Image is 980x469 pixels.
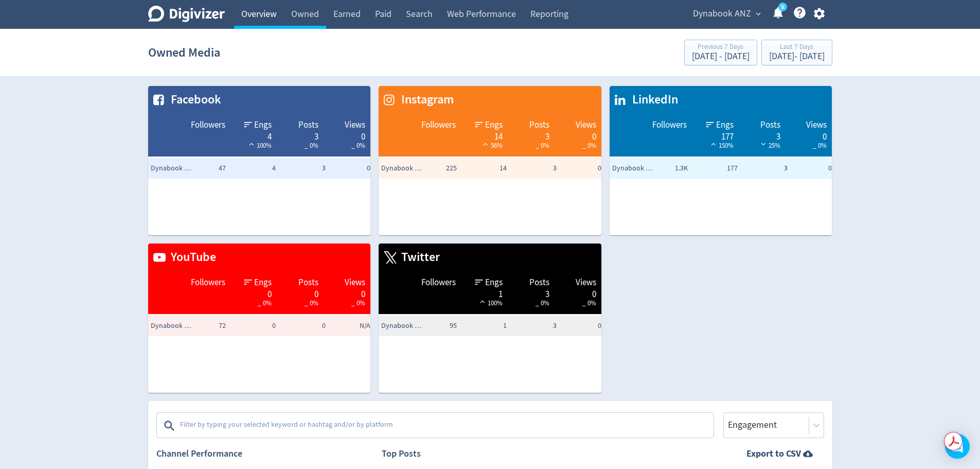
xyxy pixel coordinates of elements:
text: 5 [781,4,783,11]
div: 0 [329,288,365,297]
div: 3 [744,131,780,139]
div: 14 [466,131,503,139]
td: 1 [459,316,509,336]
button: Dynabook ANZ [689,6,763,22]
div: 0 [236,288,272,297]
span: _ 0% [582,141,596,150]
div: 3 [513,131,549,139]
h2: Top Posts [382,447,421,460]
span: 100% [477,299,503,307]
table: customized table [148,86,371,235]
td: 95 [409,316,459,336]
span: Posts [298,119,318,131]
span: _ 0% [582,299,596,307]
button: Previous 7 Days[DATE] - [DATE] [684,40,757,65]
button: Last 7 Days[DATE]- [DATE] [761,40,832,65]
span: _ 0% [536,299,549,307]
div: [DATE] - [DATE] [769,52,825,61]
h2: Channel Performance [156,447,362,460]
td: 3 [740,158,790,179]
td: N/A [328,316,378,336]
span: Followers [191,276,225,289]
div: 3 [513,288,549,297]
span: expand_more [754,9,763,19]
table: customized table [379,86,601,235]
td: 0 [559,316,609,336]
td: 0 [559,158,609,179]
span: _ 0% [536,141,549,150]
table: customized table [379,244,601,393]
span: Views [576,276,596,289]
a: 5 [778,3,787,11]
span: Followers [191,119,225,131]
span: Posts [760,119,780,131]
td: 0 [328,158,378,179]
span: 25% [758,141,780,150]
span: Engs [254,119,272,131]
td: 3 [278,158,328,179]
img: positive-performance-white.svg [480,140,491,148]
span: Views [345,119,365,131]
span: 150% [708,141,734,150]
div: 0 [791,131,827,139]
div: 0 [560,288,596,297]
span: Posts [298,276,318,289]
div: 4 [236,131,272,139]
span: Views [576,119,596,131]
span: Views [806,119,827,131]
h1: Owned Media [148,36,220,69]
span: Followers [421,276,456,289]
img: positive-performance-white.svg [246,140,257,148]
div: 177 [697,131,734,139]
img: positive-performance-white.svg [708,140,719,148]
span: Dynabook ANZ [151,321,192,331]
span: Followers [652,119,687,131]
span: Instagram [396,91,454,109]
div: 0 [560,131,596,139]
div: 0 [282,288,318,297]
span: _ 0% [351,299,365,307]
span: Posts [529,276,549,289]
div: Last 7 Days [769,43,825,52]
div: 3 [282,131,318,139]
span: _ 0% [813,141,827,150]
td: 0 [790,158,840,179]
span: _ 0% [305,141,318,150]
div: Previous 7 Days [692,43,750,52]
span: Twitter [396,249,440,266]
img: positive-performance-white.svg [477,298,488,305]
span: _ 0% [351,141,365,150]
td: 0 [278,316,328,336]
span: Views [345,276,365,289]
span: Dynabook ANZ [381,163,422,173]
span: Engs [485,119,503,131]
span: Facebook [166,91,221,109]
table: customized table [610,86,832,235]
span: LinkedIn [627,91,678,109]
span: Dynabook ANZ [381,321,422,331]
td: 47 [179,158,229,179]
span: Engs [485,276,503,289]
span: 56% [480,141,503,150]
span: _ 0% [305,299,318,307]
td: 177 [690,158,740,179]
span: Engs [716,119,734,131]
td: 225 [409,158,459,179]
span: 100% [246,141,272,150]
td: 14 [459,158,509,179]
span: _ 0% [258,299,272,307]
span: Dynabook ANZ [612,163,653,173]
div: [DATE] - [DATE] [692,52,750,61]
span: Engs [254,276,272,289]
td: 72 [179,316,229,336]
img: negative-performance-white.svg [758,140,769,148]
td: 0 [228,316,278,336]
span: YouTube [166,249,216,266]
span: Followers [421,119,456,131]
strong: Export to CSV [746,447,801,460]
td: 3 [509,316,559,336]
span: Dynabook ANZ [151,163,192,173]
span: Dynabook ANZ [693,6,751,22]
div: 1 [466,288,503,297]
td: 4 [228,158,278,179]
